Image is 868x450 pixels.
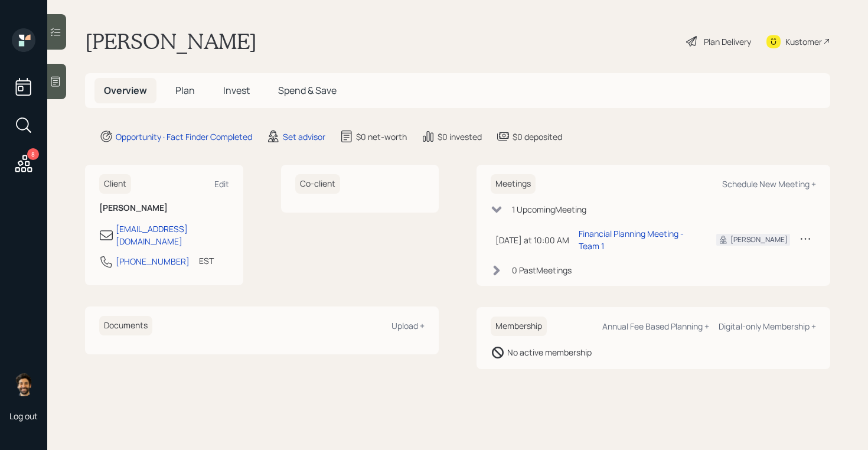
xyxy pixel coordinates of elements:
[785,35,822,48] div: Kustomer
[391,320,425,331] div: Upload +
[85,28,257,54] h1: [PERSON_NAME]
[730,234,788,245] div: [PERSON_NAME]
[99,203,229,213] h6: [PERSON_NAME]
[27,148,39,160] div: 8
[491,174,536,194] h6: Meetings
[175,84,195,97] span: Plan
[104,84,147,97] span: Overview
[214,178,229,190] div: Edit
[116,223,229,247] div: [EMAIL_ADDRESS][DOMAIN_NAME]
[199,255,214,267] div: EST
[283,131,325,143] div: Set advisor
[491,317,547,336] h6: Membership
[223,84,250,97] span: Invest
[356,131,407,143] div: $0 net-worth
[12,373,35,396] img: eric-schwartz-headshot.png
[9,410,38,422] div: Log out
[579,227,697,252] div: Financial Planning Meeting - Team 1
[513,131,562,143] div: $0 deposited
[438,131,482,143] div: $0 invested
[602,321,709,332] div: Annual Fee Based Planning +
[495,234,569,246] div: [DATE] at 10:00 AM
[512,203,586,216] div: 1 Upcoming Meeting
[116,131,252,143] div: Opportunity · Fact Finder Completed
[116,255,190,268] div: [PHONE_NUMBER]
[99,174,131,194] h6: Client
[704,35,751,48] div: Plan Delivery
[278,84,337,97] span: Spend & Save
[512,264,572,276] div: 0 Past Meeting s
[295,174,340,194] h6: Co-client
[507,346,592,358] div: No active membership
[99,316,152,335] h6: Documents
[719,321,816,332] div: Digital-only Membership +
[722,178,816,190] div: Schedule New Meeting +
